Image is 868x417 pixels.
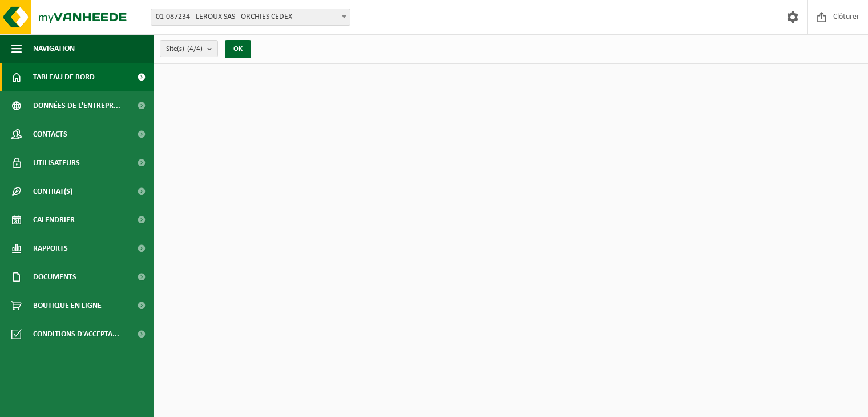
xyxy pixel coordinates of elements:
span: Rapports [33,234,68,263]
span: Documents [33,263,76,291]
span: Utilisateurs [33,149,80,177]
span: Boutique en ligne [33,291,102,320]
span: Navigation [33,34,75,63]
span: Site(s) [166,41,203,58]
span: 01-087234 - LEROUX SAS - ORCHIES CEDEX [151,9,350,26]
span: Contacts [33,120,67,149]
button: Site(s)(4/4) [160,40,218,57]
span: Données de l'entrepr... [33,91,120,120]
span: 01-087234 - LEROUX SAS - ORCHIES CEDEX [151,9,350,25]
count: (4/4) [187,45,203,53]
button: OK [225,40,251,58]
span: Calendrier [33,206,75,234]
span: Tableau de bord [33,63,95,91]
span: Conditions d'accepta... [33,320,119,348]
span: Contrat(s) [33,177,72,206]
